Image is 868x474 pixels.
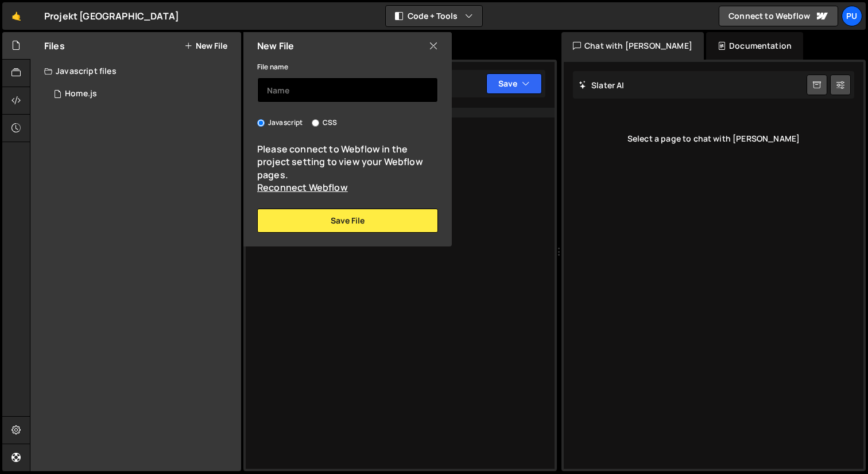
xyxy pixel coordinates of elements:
[257,181,348,194] a: Reconnect Webflow
[44,40,65,52] h2: Files
[257,61,288,73] label: File name
[312,117,337,128] label: CSS
[65,89,97,99] div: Home.js
[312,119,319,127] input: CSS
[257,209,438,233] button: Save File
[561,32,704,60] div: Chat with [PERSON_NAME]
[184,41,227,50] button: New File
[44,9,179,23] div: Projekt [GEOGRAPHIC_DATA]
[573,116,854,162] div: Select a page to chat with [PERSON_NAME]
[44,83,241,105] div: 17253/47751.js
[386,6,482,26] button: Code + Tools
[257,143,438,194] div: Please connect to Webflow in the project setting to view your Webflow pages.
[257,77,438,103] input: Name
[257,117,303,128] label: Javascript
[706,32,803,60] div: Documentation
[30,60,241,83] div: Javascript files
[719,6,838,26] a: Connect to Webflow
[486,73,542,94] button: Save
[2,2,30,30] a: 🤙
[579,80,625,91] h2: Slater AI
[257,40,294,52] h2: New File
[257,119,265,127] input: Javascript
[842,6,862,26] a: Pu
